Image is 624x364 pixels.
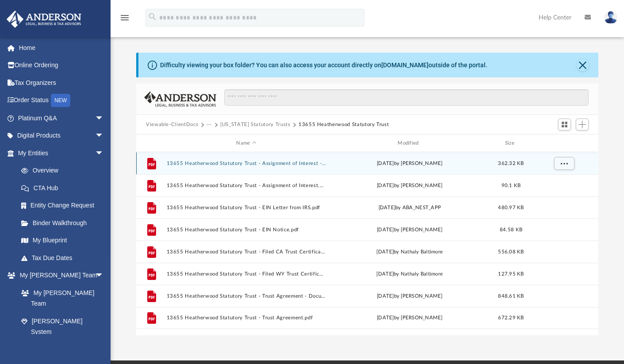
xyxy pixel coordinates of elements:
[554,157,574,170] button: More options
[498,161,524,166] span: 362.32 KB
[576,119,589,131] button: Add
[498,249,524,254] span: 556.08 KB
[95,109,113,127] span: arrow_drop_down
[330,292,490,300] div: [DATE] by [PERSON_NAME]
[6,74,117,92] a: Tax Organizers
[12,179,117,197] a: CTA Hub
[558,119,571,131] button: Switch to Grid View
[167,205,326,211] button: 13655 Heatherwood Statutory Trust - EIN Letter from IRS.pdf
[12,232,113,249] a: My Blueprint
[381,61,429,69] a: [DOMAIN_NAME]
[220,121,291,129] button: [US_STATE] Statutory Trusts
[330,160,490,168] div: [DATE] by [PERSON_NAME]
[95,267,113,285] span: arrow_drop_down
[330,226,490,234] div: [DATE] by [PERSON_NAME]
[167,249,326,255] button: 13655 Heatherwood Statutory Trust - Filed CA Trust Certificate.pdf
[224,89,589,106] input: Search files and folders
[6,39,117,57] a: Home
[12,284,108,312] a: My [PERSON_NAME] Team
[166,139,326,147] div: Name
[119,12,130,23] i: menu
[51,94,70,107] div: NEW
[500,227,522,232] span: 84.58 KB
[95,144,113,162] span: arrow_drop_down
[330,204,490,212] div: [DATE] by ABA_NEST_APP
[167,161,326,166] button: 13655 Heatherwood Statutory Trust - Assignment of Interest - DocuSigned.pdf
[12,197,117,215] a: Entity Change Request
[12,162,117,180] a: Overview
[160,61,487,70] div: Difficulty viewing your box folder? You can also access your account directly on outside of the p...
[119,17,130,23] a: menu
[330,182,490,190] div: [DATE] by [PERSON_NAME]
[167,293,326,299] button: 13655 Heatherwood Statutory Trust - Trust Agreement - DocuSigned.pdf
[146,121,198,129] button: Viewable-ClientDocs
[6,92,117,110] a: Order StatusNEW
[4,11,84,28] img: Anderson Advisors Platinum Portal
[494,139,529,147] div: Size
[6,127,117,145] a: Digital Productsarrow_drop_down
[12,249,117,267] a: Tax Due Dates
[167,227,326,233] button: 13655 Heatherwood Statutory Trust - EIN Notice.pdf
[12,312,113,341] a: [PERSON_NAME] System
[532,139,594,147] div: id
[498,294,524,299] span: 848.61 KB
[6,109,117,127] a: Platinum Q&Aarrow_drop_down
[207,121,212,129] button: ···
[167,183,326,188] button: 13655 Heatherwood Statutory Trust - Assignment of Interest.pdf
[330,139,490,147] div: Modified
[330,314,490,322] div: [DATE] by [PERSON_NAME]
[498,205,524,210] span: 480.97 KB
[167,271,326,277] button: 13655 Heatherwood Statutory Trust - Filed WY Trust Certificate.pdf
[95,127,113,145] span: arrow_drop_down
[6,57,117,74] a: Online Ordering
[577,59,589,71] button: Close
[498,272,524,276] span: 127.95 KB
[6,267,113,284] a: My [PERSON_NAME] Teamarrow_drop_down
[299,121,389,129] button: 13655 Heatherwood Statutory Trust
[136,152,598,335] div: grid
[498,315,524,320] span: 672.29 KB
[148,12,157,22] i: search
[12,214,117,232] a: Binder Walkthrough
[6,144,117,162] a: My Entitiesarrow_drop_down
[330,248,490,256] div: [DATE] by Nathaly Baltimore
[140,139,162,147] div: id
[604,11,617,24] img: User Pic
[330,270,490,278] div: [DATE] by Nathaly Baltimore
[501,183,521,188] span: 90.1 KB
[167,315,326,321] button: 13655 Heatherwood Statutory Trust - Trust Agreement.pdf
